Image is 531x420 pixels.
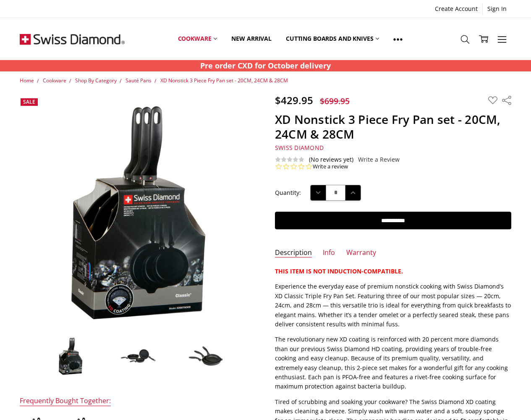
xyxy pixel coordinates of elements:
[275,93,313,107] span: $429.95
[275,144,324,152] span: Swiss Diamond
[56,335,85,377] img: XD Nonstick 3 Piece Fry Pan set - 20CM, 24CM & 28CM
[185,342,227,370] img: XD Nonstick 3 Piece Fry Pan set - 20CM, 24CM & 28CM
[126,77,152,84] a: Sauté Pans
[275,335,511,391] p: The revolutionary new XD coating is reinforced with 20 percent more diamonds than our previous Sw...
[20,77,34,84] a: Home
[309,156,353,163] span: (No reviews yet)
[75,77,117,84] a: Shop By Category
[320,95,350,107] span: $699.95
[275,248,312,258] a: Description
[20,18,125,60] img: Free Shipping On Every Order
[117,345,159,367] img: XD Nonstick 3 Piece Fry Pan set - 20CM, 24CM & 28CM
[224,20,278,58] a: New arrival
[430,3,482,15] a: Create Account
[358,156,400,163] a: Write a Review
[275,188,301,197] label: Quantity:
[323,248,335,258] a: Info
[171,20,225,58] a: Cookware
[275,267,403,275] strong: THIS ITEM IS NOT INDUCTION-COMPATIBLE.
[23,98,35,105] span: Sale
[275,112,511,142] h1: XD Nonstick 3 Piece Fry Pan set - 20CM, 24CM & 28CM
[483,3,511,15] a: Sign In
[43,77,66,84] a: Cookware
[20,396,111,406] div: Frequently Bought Together:
[160,77,288,84] a: XD Nonstick 3 Piece Fry Pan set - 20CM, 24CM & 28CM
[313,163,348,171] a: Write a review
[279,20,387,58] a: Cutting boards and knives
[200,60,331,71] strong: Pre order CXD for October delivery
[386,20,410,58] a: Show All
[346,248,376,258] a: Warranty
[275,282,511,329] p: Experience the everyday ease of premium nonstick cooking with Swiss Diamond’s XD Classic Triple F...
